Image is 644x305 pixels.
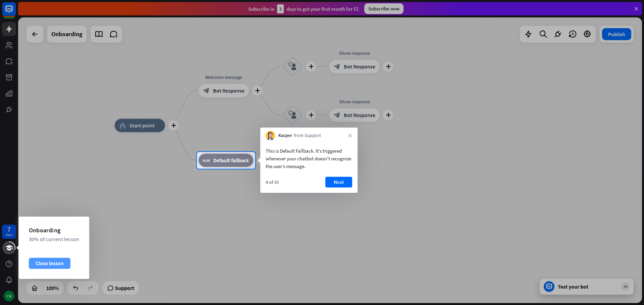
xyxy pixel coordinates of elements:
span: from Support [294,132,321,139]
button: Open LiveChat chat widget [5,3,25,23]
div: Onboarding [19,227,89,234]
i: block_fallback [203,157,210,164]
span: Default fallback [213,157,249,164]
div: 30% of current lesson [19,235,89,243]
button: Next [325,177,352,187]
span: Kacper [278,132,292,139]
div: This is Default Fallback. It’s triggered whenever your chatbot doesn't recognize the user’s message. [266,147,352,170]
i: close [348,134,352,138]
div: Close lesson [29,258,70,269]
div: 4 of 10 [266,179,279,185]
